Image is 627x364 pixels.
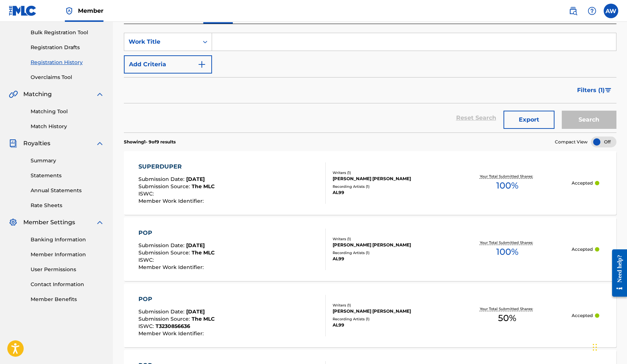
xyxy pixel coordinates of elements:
[572,246,593,253] p: Accepted
[333,175,443,182] div: [PERSON_NAME] [PERSON_NAME]
[333,189,443,196] div: AL99
[498,312,516,325] span: 50 %
[138,190,156,197] span: ISWC :
[9,139,17,148] img: Royalties
[95,139,104,148] img: expand
[138,316,192,322] span: Submission Source :
[333,242,443,248] div: [PERSON_NAME] [PERSON_NAME]
[585,4,599,18] div: Help
[9,5,37,16] img: MLC Logo
[607,243,627,303] iframe: Resource Center
[333,170,443,175] div: Writers ( 1 )
[503,111,554,129] button: Export
[186,176,205,182] span: [DATE]
[138,242,186,249] span: Submission Date :
[333,256,443,262] div: AL99
[588,7,596,15] img: help
[138,198,205,204] span: Member Work Identifier :
[156,323,190,329] span: T3230856636
[31,157,104,165] a: Summary
[31,266,104,273] a: User Permissions
[138,323,156,329] span: ISWC :
[138,229,215,237] div: POP
[572,312,593,319] p: Accepted
[138,264,205,270] span: Member Work Identifier :
[31,172,104,179] a: Statements
[605,88,611,92] img: filter
[573,81,616,99] button: Filters (1)
[129,37,194,46] div: Work Title
[496,245,518,258] span: 100 %
[31,59,104,66] a: Registration History
[333,250,443,256] div: Recording Artists ( 1 )
[31,251,104,258] a: Member Information
[569,7,577,15] img: search
[591,329,627,364] iframe: Chat Widget
[31,123,104,130] a: Match History
[23,218,75,227] span: Member Settings
[192,316,215,322] span: The MLC
[555,139,588,145] span: Compact View
[333,302,443,308] div: Writers ( 1 )
[192,249,215,256] span: The MLC
[138,308,186,315] span: Submission Date :
[496,179,518,192] span: 100 %
[95,218,104,227] img: expand
[124,33,616,132] form: Search Form
[124,151,616,215] a: SUPERDUPERSubmission Date:[DATE]Submission Source:The MLCISWC:Member Work Identifier:Writers (1)[...
[333,322,443,328] div: AL99
[186,308,205,315] span: [DATE]
[23,139,50,148] span: Royalties
[31,296,104,303] a: Member Benefits
[577,86,605,95] span: Filters ( 1 )
[31,74,104,81] a: Overclaims Tool
[78,7,103,15] span: Member
[9,90,18,99] img: Matching
[480,174,535,179] p: Your Total Submitted Shares:
[31,44,104,51] a: Registration Drafts
[333,316,443,322] div: Recording Artists ( 1 )
[333,184,443,189] div: Recording Artists ( 1 )
[95,90,104,99] img: expand
[9,218,17,227] img: Member Settings
[31,281,104,288] a: Contact Information
[197,60,206,69] img: 9d2ae6d4665cec9f34b9.svg
[23,90,52,99] span: Matching
[31,108,104,115] a: Matching Tool
[138,162,215,171] div: SUPERDUPER
[65,7,74,15] img: Top Rightsholder
[124,139,176,145] p: Showing 1 - 9 of 9 results
[138,176,186,182] span: Submission Date :
[566,4,580,18] a: Public Search
[138,249,192,256] span: Submission Source :
[333,236,443,242] div: Writers ( 1 )
[138,330,205,337] span: Member Work Identifier :
[138,295,215,304] div: POP
[572,180,593,186] p: Accepted
[31,29,104,36] a: Bulk Registration Tool
[186,242,205,249] span: [DATE]
[480,306,535,312] p: Your Total Submitted Shares:
[192,183,215,190] span: The MLC
[31,202,104,209] a: Rate Sheets
[124,217,616,281] a: POPSubmission Date:[DATE]Submission Source:The MLCISWC:Member Work Identifier:Writers (1)[PERSON_...
[138,183,192,190] span: Submission Source :
[333,308,443,314] div: [PERSON_NAME] [PERSON_NAME]
[604,4,618,18] div: User Menu
[31,236,104,244] a: Banking Information
[138,257,156,263] span: ISWC :
[124,55,212,74] button: Add Criteria
[31,187,104,194] a: Annual Statements
[593,336,597,358] div: Drag
[480,240,535,245] p: Your Total Submitted Shares:
[124,284,616,347] a: POPSubmission Date:[DATE]Submission Source:The MLCISWC:T3230856636Member Work Identifier:Writers ...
